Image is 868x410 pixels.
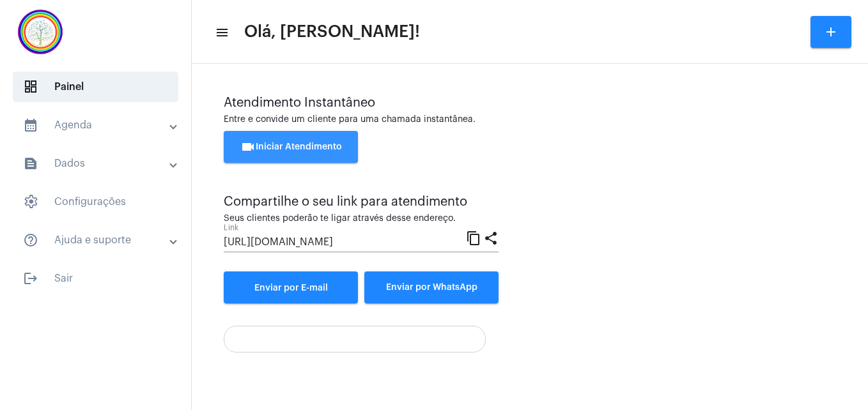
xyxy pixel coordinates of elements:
[364,271,499,303] button: Enviar por WhatsApp
[13,263,178,294] span: Sair
[224,115,836,125] div: Entre e convide um cliente para uma chamada instantânea.
[23,194,38,209] span: sidenav icon
[823,24,839,40] mat-icon: add
[23,156,38,171] mat-icon: sidenav icon
[224,271,358,303] a: Enviar por E-mail
[23,156,171,171] mat-panel-title: Dados
[8,225,191,255] mat-expansion-panel-header: sidenav iconAjuda e suporte
[240,139,256,155] mat-icon: videocam
[23,118,38,133] mat-icon: sidenav icon
[23,271,38,286] mat-icon: sidenav icon
[224,131,358,163] button: Iniciar Atendimento
[8,110,191,140] mat-expansion-panel-header: sidenav iconAgenda
[224,214,499,224] div: Seus clientes poderão te ligar através desse endereço.
[23,118,171,133] mat-panel-title: Agenda
[483,230,499,245] mat-icon: share
[215,25,228,40] mat-icon: sidenav icon
[13,186,178,217] span: Configurações
[8,148,191,179] mat-expansion-panel-header: sidenav iconDados
[10,6,70,57] img: c337f8d0-2252-6d55-8527-ab50248c0d14.png
[386,283,477,292] span: Enviar por WhatsApp
[224,195,499,209] div: Compartilhe o seu link para atendimento
[23,79,38,95] span: sidenav icon
[224,96,836,110] div: Atendimento Instantâneo
[240,142,342,151] span: Iniciar Atendimento
[13,72,178,102] span: Painel
[23,232,38,248] mat-icon: sidenav icon
[23,232,171,248] mat-panel-title: Ajuda e suporte
[254,284,328,292] span: Enviar por E-mail
[466,230,481,245] mat-icon: content_copy
[244,22,420,42] span: Olá, [PERSON_NAME]!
